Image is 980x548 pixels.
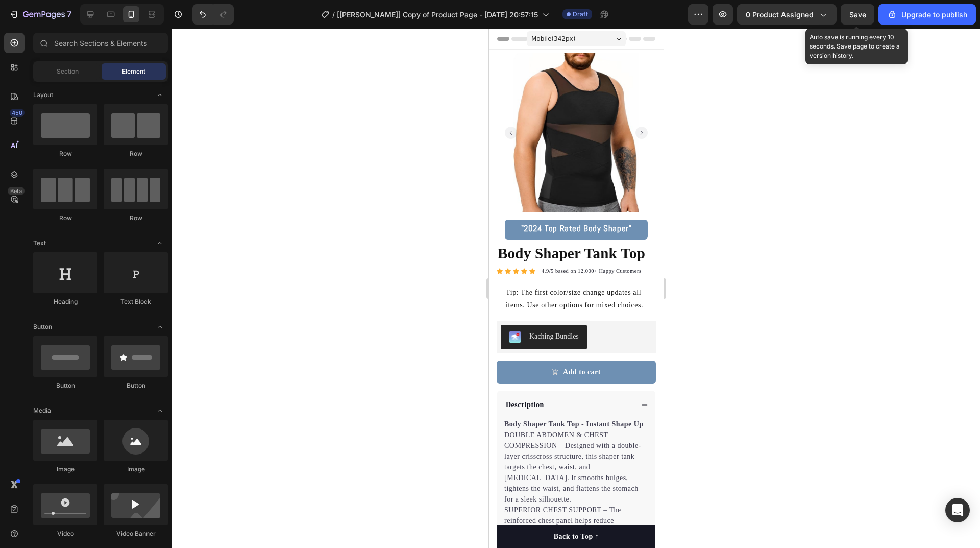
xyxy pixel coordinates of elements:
div: Image [104,465,168,474]
div: Open Intercom Messenger [945,498,970,522]
span: Toggle open [152,319,168,335]
div: Image [33,465,97,474]
span: Toggle open [152,87,168,103]
span: Toggle open [152,402,168,419]
button: Save [841,4,874,25]
span: Text [33,239,46,248]
button: 7 [4,4,76,25]
iframe: To enrich screen reader interactions, please activate Accessibility in Grammarly extension settings [489,29,664,548]
button: 0 product assigned [737,4,837,25]
span: Section [57,67,79,76]
span: Element [122,67,145,76]
p: SUPERIOR CHEST SUPPORT – The reinforced chest panel helps reduce “[MEDICAL_DATA]” and [MEDICAL_DA... [15,478,153,528]
span: Draft [573,10,588,19]
span: Button [33,322,52,331]
div: Button [104,381,168,390]
div: Beta [8,187,24,195]
span: Toggle open [152,235,168,251]
div: Undo/Redo [192,4,234,25]
div: Button [33,381,97,390]
span: Save [849,10,866,19]
div: 450 [10,109,24,117]
span: [[PERSON_NAME]] Copy of Product Page - [DATE] 20:57:15 [337,9,538,20]
button: Upgrade to publish [878,4,976,25]
span: Media [33,406,51,415]
div: Back to Top ↑ [65,503,110,513]
p: 7 [67,8,71,20]
div: Video [33,529,97,538]
button: Back to Top ↑ [8,496,166,519]
div: Row [33,213,97,223]
div: Text Block [104,297,168,306]
div: Upgrade to publish [887,9,967,20]
div: Row [33,149,97,158]
div: Row [104,149,168,158]
div: Video Banner [104,529,168,538]
div: Row [104,213,168,223]
span: Layout [33,90,53,100]
input: Search Sections & Elements [33,33,168,53]
span: 0 product assigned [746,9,814,20]
div: Heading [33,297,97,306]
span: / [332,9,335,20]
